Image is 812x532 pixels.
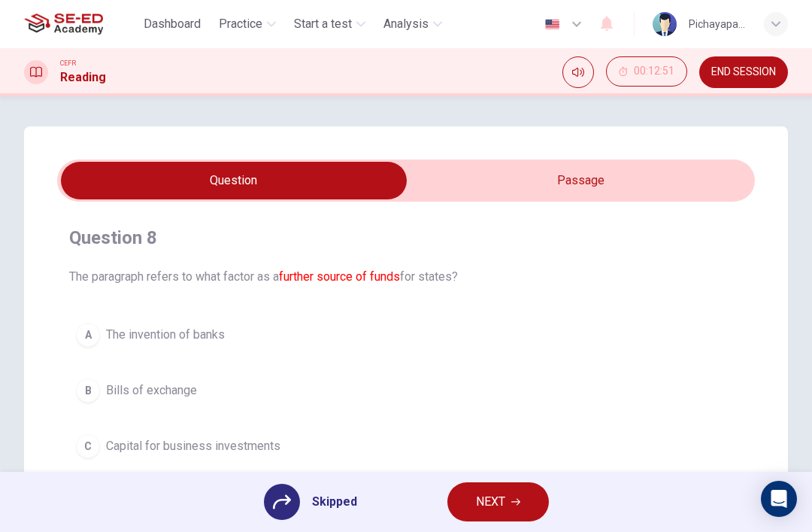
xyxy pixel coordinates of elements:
[606,56,687,87] button: 00:12:51
[294,15,352,33] span: Start a test
[711,66,776,78] span: END SESSION
[279,269,400,284] font: further source of funds
[312,493,357,511] span: Skipped
[288,11,371,38] button: Start a test
[60,58,76,68] span: CEFR
[138,11,207,38] button: Dashboard
[447,482,549,521] button: NEXT
[69,268,743,286] span: The paragraph refers to what factor as a for states?
[543,19,562,30] img: en
[219,15,262,33] span: Practice
[606,56,687,88] div: Hide
[761,481,797,517] div: Open Intercom Messenger
[383,15,429,33] span: Analysis
[634,65,674,78] span: 00:12:51
[653,12,677,36] img: Profile picture
[60,68,106,87] h1: Reading
[69,226,743,250] h4: Question 8
[476,491,505,512] span: NEXT
[24,9,138,39] a: SE-ED Academy logo
[689,15,746,33] div: Pichayapa Thongtan
[213,11,282,38] button: Practice
[699,56,788,88] button: END SESSION
[562,56,594,88] div: Mute
[144,15,201,33] span: Dashboard
[377,11,448,38] button: Analysis
[24,9,103,39] img: SE-ED Academy logo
